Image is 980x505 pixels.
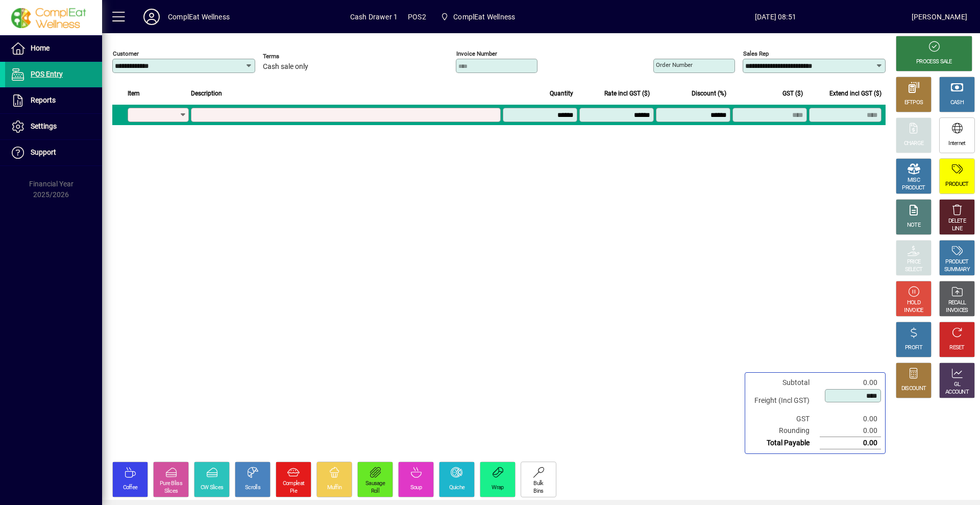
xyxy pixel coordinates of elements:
div: Wrap [492,484,503,492]
td: Rounding [749,425,820,437]
div: Pure Bliss [160,480,182,488]
div: INVOICES [946,307,968,315]
a: Settings [5,114,102,139]
span: Terms [263,53,324,60]
span: GST ($) [782,88,803,99]
div: CW Slices [201,484,224,492]
div: PRODUCT [902,184,925,192]
a: Home [5,36,102,61]
div: NOTE [907,222,920,229]
div: [PERSON_NAME] [912,9,967,25]
div: MISC [908,177,920,184]
div: EFTPOS [904,99,923,107]
div: SUMMARY [944,266,970,274]
div: Soup [410,484,422,492]
td: Subtotal [749,377,820,389]
div: Pie [290,488,297,495]
div: DELETE [948,218,966,225]
td: 0.00 [820,377,881,389]
div: PRICE [907,258,921,266]
div: Quiche [449,484,465,492]
span: Home [31,44,50,52]
div: Roll [371,488,379,495]
div: PROFIT [905,344,922,352]
td: Total Payable [749,437,820,449]
div: INVOICE [904,307,923,315]
span: Quantity [550,88,573,99]
div: Compleat [283,480,304,488]
span: Cash Drawer 1 [350,9,398,25]
div: PRODUCT [945,258,968,266]
span: Rate incl GST ($) [604,88,650,99]
span: Discount (%) [692,88,726,99]
td: 0.00 [820,413,881,425]
div: Coffee [123,484,138,492]
span: Reports [31,96,56,104]
div: Muffin [327,484,342,492]
mat-label: Order number [656,61,693,68]
div: ComplEat Wellness [168,9,230,25]
div: HOLD [907,299,920,307]
div: Bins [533,488,543,495]
div: RESET [949,344,965,352]
mat-label: Invoice number [456,50,497,57]
div: DISCOUNT [901,385,926,393]
div: Slices [164,488,178,495]
a: Support [5,140,102,165]
span: ComplEat Wellness [453,9,515,25]
mat-label: Sales rep [743,50,769,57]
span: POS2 [408,9,426,25]
span: Description [191,88,222,99]
span: [DATE] 08:51 [640,9,912,25]
mat-label: Customer [113,50,139,57]
div: Scrolls [245,484,260,492]
div: LINE [952,225,962,233]
span: ComplEat Wellness [436,8,519,26]
span: Support [31,148,56,156]
td: GST [749,413,820,425]
div: SELECT [905,266,923,274]
td: 0.00 [820,437,881,449]
div: PROCESS SALE [916,58,952,66]
span: Extend incl GST ($) [829,88,881,99]
div: Bulk [533,480,543,488]
div: PRODUCT [945,181,968,188]
div: Sausage [365,480,385,488]
button: Profile [135,8,168,26]
div: RECALL [948,299,966,307]
div: CHARGE [904,140,924,148]
div: ACCOUNT [945,389,969,396]
span: Cash sale only [263,63,308,71]
div: Internet [948,140,965,148]
span: Settings [31,122,57,130]
td: Freight (Incl GST) [749,389,820,413]
span: POS Entry [31,70,63,78]
div: CASH [950,99,964,107]
a: Reports [5,88,102,113]
td: 0.00 [820,425,881,437]
div: GL [954,381,961,389]
span: Item [128,88,140,99]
